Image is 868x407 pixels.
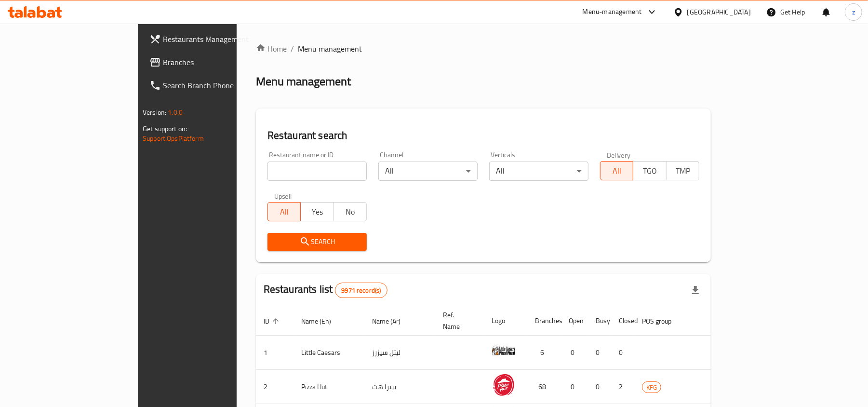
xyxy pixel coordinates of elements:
th: Busy [588,306,611,336]
span: Branches [163,56,275,68]
td: 68 [527,370,561,404]
label: Upsell [274,192,292,199]
h2: Menu management [256,74,351,89]
label: Delivery [607,151,631,158]
div: Menu-management [583,6,642,18]
button: Yes [300,202,334,221]
td: 0 [561,336,588,370]
span: Get support on: [143,122,187,135]
td: 2 [611,370,634,404]
td: بيتزا هت [364,370,435,404]
img: Little Caesars [492,339,516,363]
td: ليتل سيزرز [364,336,435,370]
span: Restaurants Management [163,33,275,45]
span: KFG [642,382,661,393]
span: All [272,205,297,219]
button: All [267,202,301,221]
button: No [334,202,367,221]
button: TMP [666,161,699,180]
td: 0 [588,370,611,404]
nav: breadcrumb [256,43,711,54]
div: Total records count [335,283,387,298]
img: Pizza Hut [492,373,516,397]
th: Logo [484,306,527,336]
span: 1.0.0 [168,106,183,119]
td: 0 [561,370,588,404]
span: ID [264,315,282,327]
span: Search Branch Phone [163,80,275,91]
span: TMP [670,164,695,178]
span: Menu management [298,43,362,54]
button: All [600,161,633,180]
div: All [378,162,478,181]
a: Search Branch Phone [142,74,283,97]
td: Pizza Hut [294,370,364,404]
div: [GEOGRAPHIC_DATA] [687,7,751,17]
th: Branches [527,306,561,336]
td: 0 [588,336,611,370]
span: POS group [642,315,684,327]
span: TGO [637,164,662,178]
span: Version: [143,106,166,119]
button: TGO [633,161,666,180]
input: Search for restaurant name or ID.. [267,162,367,181]
span: Name (Ar) [372,315,413,327]
td: 0 [611,336,634,370]
td: 6 [527,336,561,370]
h2: Restaurant search [267,128,699,143]
div: Export file [684,279,707,302]
span: Ref. Name [443,309,472,332]
span: All [604,164,629,178]
span: No [338,205,363,219]
span: z [852,7,855,17]
span: Search [275,236,359,248]
span: Yes [305,205,330,219]
th: Closed [611,306,634,336]
li: / [291,43,294,54]
div: All [489,162,588,181]
a: Branches [142,51,283,74]
span: Name (En) [301,315,344,327]
button: Search [267,233,367,251]
a: Restaurants Management [142,27,283,51]
span: 9971 record(s) [335,286,387,295]
td: Little Caesars [294,336,364,370]
h2: Restaurants list [264,282,387,298]
th: Open [561,306,588,336]
a: Support.OpsPlatform [143,132,204,145]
